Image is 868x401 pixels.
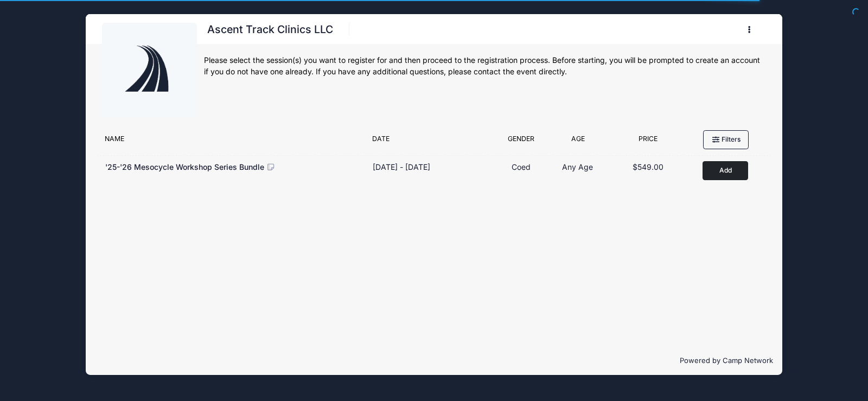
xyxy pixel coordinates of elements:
div: [DATE] - [DATE] [373,161,430,173]
h1: Ascent Track Clinics LLC [204,20,337,39]
span: '25-'26 Mesocycle Workshop Series Bundle [105,162,264,171]
p: Powered by Camp Network [95,355,774,366]
span: Any Age [562,162,593,171]
div: Date [367,134,495,149]
span: Coed [512,162,531,171]
span: $549.00 [633,162,663,171]
div: Please select the session(s) you want to register for and then proceed to the registration proces... [204,55,767,78]
img: logo [108,30,190,111]
div: Price [608,134,688,149]
button: Filters [703,130,749,149]
div: Gender [494,134,548,149]
div: Age [548,134,608,149]
button: Add [703,161,748,180]
div: Name [99,134,367,149]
